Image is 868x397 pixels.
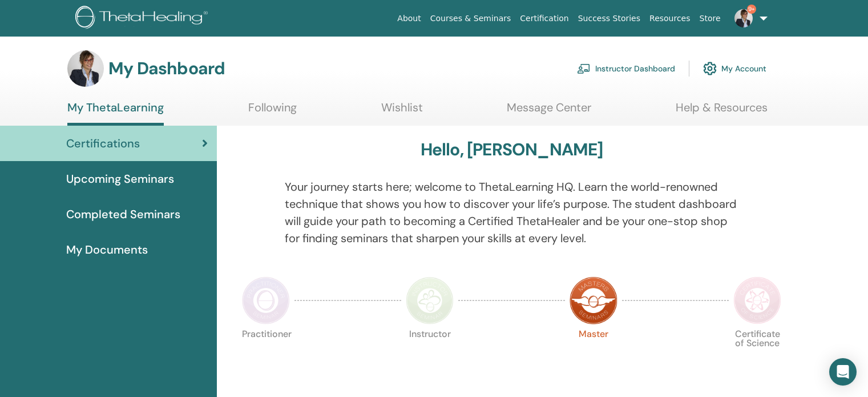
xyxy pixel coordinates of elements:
a: Instructor Dashboard [577,56,675,81]
a: My Account [703,56,766,81]
a: Success Stories [574,8,645,29]
img: Master [570,276,617,324]
a: Certification [515,8,573,29]
h3: Hello, [PERSON_NAME] [421,139,603,160]
a: Store [695,8,725,29]
img: Instructor [406,276,454,324]
h3: My Dashboard [108,58,225,79]
img: cog.svg [703,59,717,78]
img: chalkboard-teacher.svg [577,63,591,74]
a: Help & Resources [676,101,768,123]
img: default.jpg [67,50,104,87]
img: default.jpg [734,9,753,27]
span: My Documents [66,241,148,258]
a: Following [248,101,297,123]
img: logo.png [75,6,212,31]
a: My ThetaLearning [67,101,164,126]
a: About [393,8,425,29]
span: Completed Seminars [66,206,180,223]
p: Your journey starts here; welcome to ThetaLearning HQ. Learn the world-renowned technique that sh... [285,178,739,247]
span: Upcoming Seminars [66,170,174,187]
span: Certifications [66,135,140,152]
div: Open Intercom Messenger [829,358,857,386]
a: Wishlist [381,101,423,123]
a: Message Center [507,101,591,123]
p: Instructor [406,330,454,378]
p: Certificate of Science [733,330,781,378]
p: Practitioner [242,330,290,378]
img: Certificate of Science [733,276,781,324]
a: Resources [645,8,695,29]
img: Practitioner [242,276,290,324]
p: Master [570,330,617,378]
a: Courses & Seminars [426,8,516,29]
span: 9+ [747,5,756,14]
